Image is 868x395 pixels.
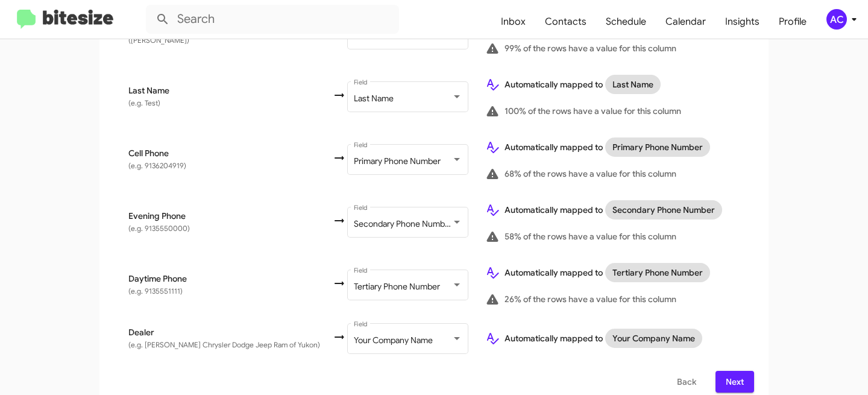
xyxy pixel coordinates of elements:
[485,104,740,118] div: 100% of the rows have a value for this column
[605,75,661,94] mat-chip: Last Name
[677,371,696,393] span: Back
[128,36,189,45] span: ([PERSON_NAME])
[128,273,332,285] span: Daytime Phone
[605,329,702,348] mat-chip: Your Company Name
[485,75,740,94] div: Automatically mapped to
[485,229,740,244] div: 58% of the rows have a value for this column
[769,4,816,39] a: Profile
[354,93,394,104] span: Last Name
[485,263,740,282] div: Automatically mapped to
[715,371,754,393] button: Next
[535,4,596,39] a: Contacts
[128,286,183,295] span: (e.g. 9135551111)
[656,4,715,39] a: Calendar
[128,161,186,170] span: (e.g. 9136204919)
[128,98,160,107] span: (e.g. Test)
[128,84,332,96] span: Last Name
[128,147,332,159] span: Cell Phone
[485,200,740,220] div: Automatically mapped to
[715,4,769,39] a: Insights
[354,218,453,229] span: Secondary Phone Number
[354,335,433,346] span: Your Company Name
[485,166,740,181] div: 68% of the rows have a value for this column
[596,4,656,39] a: Schedule
[485,292,740,306] div: 26% of the rows have a value for this column
[491,4,535,39] a: Inbox
[605,137,710,157] mat-chip: Primary Phone Number
[816,9,855,30] button: AC
[485,329,740,348] div: Automatically mapped to
[667,371,706,393] button: Back
[826,9,847,30] div: AC
[128,210,332,222] span: Evening Phone
[725,371,744,393] span: Next
[146,5,399,34] input: Search
[128,224,190,233] span: (e.g. 9135550000)
[354,281,440,292] span: Tertiary Phone Number
[485,137,740,157] div: Automatically mapped to
[605,263,710,282] mat-chip: Tertiary Phone Number
[128,340,320,349] span: (e.g. [PERSON_NAME] Chrysler Dodge Jeep Ram of Yukon)
[354,156,441,166] span: Primary Phone Number
[485,41,740,55] div: 99% of the rows have a value for this column
[605,200,722,220] mat-chip: Secondary Phone Number
[128,326,332,338] span: Dealer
